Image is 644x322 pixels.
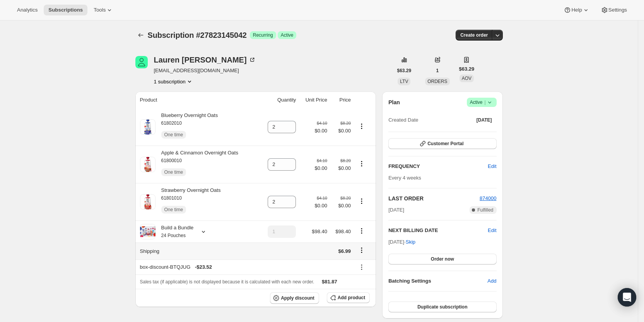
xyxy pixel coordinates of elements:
span: Subscriptions [48,7,83,13]
button: Add [483,275,501,287]
th: Price [330,92,353,108]
button: Edit [488,227,496,234]
span: Help [571,7,582,13]
img: product img [140,194,155,210]
small: $4.10 [317,196,327,200]
span: - $23.52 [195,263,212,271]
span: $6.99 [338,248,351,254]
span: Sales tax (if applicable) is not displayed because it is calculated with each new order. [140,279,314,285]
div: Apple & Cinnamon Overnight Oats [155,149,238,180]
button: Product actions [154,78,193,85]
span: $63.29 [397,68,412,74]
span: [DATE] [477,117,492,123]
button: Product actions [355,227,368,235]
div: box-discount-BTQJUG [140,263,351,271]
small: 61801010 [161,195,182,201]
span: Every 4 weeks [388,175,421,181]
small: $8.20 [340,196,351,200]
button: Product actions [355,159,368,168]
span: Created Date [388,116,418,124]
span: Duplicate subscription [417,304,467,310]
th: Shipping [135,242,260,259]
span: Tools [94,7,106,13]
span: [DATE] · [388,239,415,245]
span: Analytics [17,7,38,13]
span: $0.00 [314,202,327,210]
span: $63.29 [459,65,475,73]
small: $4.10 [317,158,327,163]
span: $0.00 [332,164,351,172]
span: ORDERS [427,79,447,84]
button: Order now [388,254,496,264]
button: Create order [456,30,492,41]
button: Product actions [355,122,368,130]
button: 1 [432,65,444,76]
span: Lauren Farris [135,56,148,68]
th: Quantity [260,92,298,108]
small: $8.20 [340,121,351,125]
span: $98.40 [312,229,327,234]
span: [DATE] [388,206,404,214]
button: Skip [401,236,420,248]
button: [DATE] [472,115,497,125]
div: Strawberry Overnight Oats [155,186,221,217]
span: $81.87 [322,279,337,285]
span: Order now [431,256,454,262]
button: Add product [327,292,370,303]
h6: Batching Settings [388,277,487,285]
span: One time [164,132,183,138]
span: LTV [400,79,408,84]
span: $98.40 [335,229,351,234]
button: Tools [89,5,118,15]
button: 874000 [480,195,496,202]
small: $4.10 [317,121,327,125]
span: Create order [460,32,488,38]
button: Customer Portal [388,138,496,149]
h2: LAST ORDER [388,195,480,202]
span: $0.00 [314,164,327,172]
button: Subscriptions [44,5,87,15]
span: Apply discount [281,295,314,301]
th: Product [135,92,260,108]
span: One time [164,169,183,175]
h2: NEXT BILLING DATE [388,227,488,234]
small: 24 Pouches [161,233,186,238]
div: Build a Bundle [155,224,194,239]
button: Shipping actions [355,246,368,254]
small: 61800010 [161,158,182,163]
button: Help [559,5,594,15]
div: Open Intercom Messenger [618,288,636,307]
span: Active [281,32,294,38]
button: Subscriptions [135,30,146,41]
img: product img [140,119,155,135]
small: $8.20 [340,158,351,163]
small: 61802010 [161,120,182,126]
a: 874000 [480,195,496,201]
img: product img [140,157,155,172]
div: Lauren [PERSON_NAME] [154,56,256,64]
h2: FREQUENCY [388,163,488,170]
span: $0.00 [332,202,351,210]
h2: Plan [388,98,400,106]
span: Add product [338,295,365,301]
span: [EMAIL_ADDRESS][DOMAIN_NAME] [154,67,256,75]
button: Apply discount [270,292,319,304]
span: $0.00 [332,127,351,135]
span: | [484,99,485,105]
span: One time [164,207,183,213]
span: Recurring [253,32,273,38]
span: Active [470,98,494,106]
span: AOV [462,76,471,81]
span: 1 [436,68,439,74]
span: Add [487,277,496,285]
button: Settings [596,5,632,15]
button: Product actions [355,197,368,205]
span: Fulfilled [477,207,493,213]
span: Skip [406,238,415,246]
button: Edit [483,160,501,173]
span: $0.00 [314,127,327,135]
div: Blueberry Overnight Oats [155,112,218,142]
button: Duplicate subscription [388,302,496,312]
